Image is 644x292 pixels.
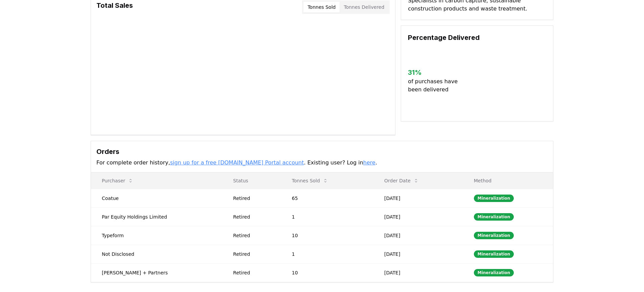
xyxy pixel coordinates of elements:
td: Typeform [91,226,222,245]
div: Mineralization [474,269,514,276]
button: Tonnes Sold [286,174,333,187]
td: Par Equity Holdings Limited [91,207,222,226]
h3: 31 % [408,67,463,77]
td: [PERSON_NAME] + Partners [91,263,222,282]
button: Tonnes Delivered [340,2,388,13]
td: 1 [281,207,373,226]
div: Mineralization [474,195,514,202]
div: Retired [233,269,276,276]
p: For complete order history, . Existing user? Log in . [96,159,548,167]
h3: Orders [96,147,548,157]
div: Mineralization [474,213,514,221]
a: here [363,159,375,166]
button: Order Date [379,174,424,187]
td: [DATE] [373,226,463,245]
p: of purchases have been delivered [408,77,463,94]
a: sign up for a free [DOMAIN_NAME] Portal account [170,159,304,166]
td: [DATE] [373,263,463,282]
td: 10 [281,263,373,282]
td: [DATE] [373,189,463,207]
button: Purchaser [96,174,139,187]
h3: Percentage Delivered [408,32,546,43]
td: 1 [281,245,373,263]
div: Mineralization [474,250,514,258]
div: Retired [233,195,276,202]
div: Retired [233,232,276,239]
td: Not Disclosed [91,245,222,263]
p: Method [468,177,548,184]
button: Tonnes Sold [303,2,340,13]
div: Retired [233,214,276,220]
td: 65 [281,189,373,207]
td: Coatue [91,189,222,207]
div: Retired [233,251,276,257]
td: [DATE] [373,207,463,226]
h3: Total Sales [96,0,133,14]
p: Status [228,177,276,184]
div: Mineralization [474,232,514,239]
td: [DATE] [373,245,463,263]
td: 10 [281,226,373,245]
